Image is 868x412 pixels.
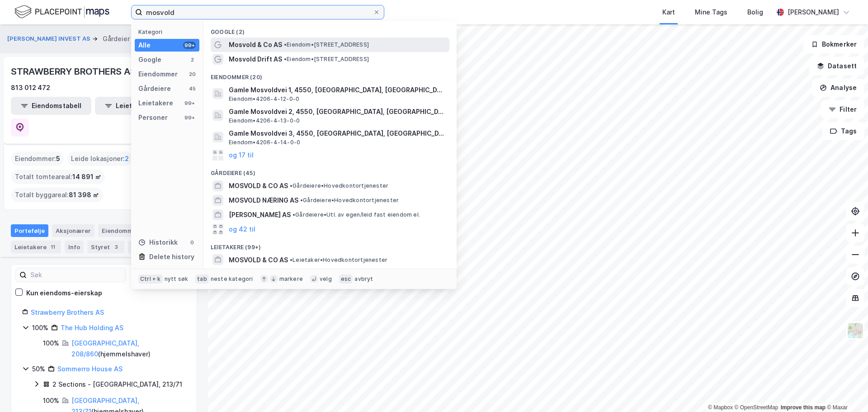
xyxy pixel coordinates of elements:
div: 99+ [183,42,196,49]
a: Mapbox [708,404,733,411]
input: Søk på adresse, matrikkel, gårdeiere, leietakere eller personer [142,5,373,19]
div: 100% [43,395,59,406]
button: Leietakertabell [95,97,175,115]
span: 2 [125,153,129,164]
div: nytt søk [165,275,189,283]
div: Historikk [138,237,178,248]
span: MOSVOLD & CO AS [229,255,288,265]
span: • [290,256,292,263]
div: Eiendommer (20) [203,66,457,83]
div: Eiendommer [98,224,154,237]
div: tab [195,275,209,284]
button: Analyse [812,79,864,97]
span: • [292,211,295,218]
div: Chat Widget [823,369,868,412]
span: • [284,41,287,48]
img: logo.f888ab2527a4732fd821a326f86c7f29.svg [14,4,109,20]
span: • [300,197,303,204]
div: Leietakere [138,98,173,109]
div: Info [65,241,84,253]
span: Gårdeiere • Utl. av egen/leid fast eiendom el. [292,211,420,218]
div: esc [339,275,353,284]
div: Mine Tags [695,7,727,18]
div: Leietakere [11,241,61,253]
span: 14 891 ㎡ [72,171,101,182]
button: Filter [821,100,864,118]
div: ( hjemmelshaver ) [71,338,186,360]
span: MOSVOLD & CO AS [229,180,288,191]
img: Z [847,322,864,339]
div: Aksjonærer [52,224,94,237]
button: Datasett [809,57,864,75]
div: Delete history [149,251,194,262]
a: The Hub Holding AS [61,324,123,331]
div: Personer [138,112,168,123]
input: Søk [27,268,126,282]
a: [GEOGRAPHIC_DATA], 208/860 [71,339,139,358]
div: 813 012 472 [11,82,50,93]
div: velg [320,275,332,283]
span: Eiendom • 4206-4-13-0-0 [229,117,300,124]
a: OpenStreetMap [735,404,778,411]
div: Leide lokasjoner : [67,152,132,166]
div: Gårdeiere (45) [203,162,457,179]
div: Kart [662,7,675,18]
div: Alle [138,40,151,51]
span: 5 [56,153,60,164]
button: [PERSON_NAME] INVEST AS [7,34,92,43]
div: Totalt byggareal : [11,188,103,202]
span: Mosvold Drift AS [229,54,282,65]
div: 11 [48,242,57,251]
span: • [290,182,292,189]
div: 100% [32,322,48,333]
div: Transaksjoner [128,241,191,253]
div: Kun eiendoms-eierskap [26,288,102,298]
div: Google [138,54,161,65]
div: 2 [189,56,196,63]
div: STRAWBERRY BROTHERS AS [11,64,138,79]
span: Eiendom • 4206-4-14-0-0 [229,139,300,146]
span: Eiendom • [STREET_ADDRESS] [284,56,369,63]
button: Eiendomstabell [11,97,91,115]
a: Sommerro House AS [57,365,123,373]
div: Portefølje [11,224,48,237]
div: markere [279,275,303,283]
div: Google (2) [203,21,457,38]
div: Eiendommer : [11,152,64,166]
div: Styret [87,241,124,253]
span: 81 398 ㎡ [69,189,99,200]
button: og 17 til [229,150,254,161]
div: Leietakere (99+) [203,237,457,253]
a: Strawberry Brothers AS [31,308,104,316]
span: Gamle Mosvoldvei 3, 4550, [GEOGRAPHIC_DATA], [GEOGRAPHIC_DATA] [229,128,446,139]
span: Eiendom • 4206-4-12-0-0 [229,95,299,103]
div: Gårdeier [103,33,130,44]
div: Ctrl + k [138,275,163,284]
span: MOSVOLD NÆRING AS [229,195,298,206]
span: Gamle Mosvoldvei 2, 4550, [GEOGRAPHIC_DATA], [GEOGRAPHIC_DATA] [229,106,446,117]
span: Gamle Mosvoldvei 1, 4550, [GEOGRAPHIC_DATA], [GEOGRAPHIC_DATA] [229,85,446,95]
div: 3 [112,242,121,251]
div: 99+ [183,114,196,121]
div: 2 Sections - [GEOGRAPHIC_DATA], 213/71 [52,379,182,390]
span: [PERSON_NAME] AS [229,209,291,220]
span: Gårdeiere • Hovedkontortjenester [300,197,399,204]
div: 0 [189,239,196,246]
span: Leietaker • Hovedkontortjenester [290,256,387,264]
div: 100% [43,338,59,349]
div: Eiendommer [138,69,178,80]
span: • [284,56,287,62]
span: Gårdeiere • Hovedkontortjenester [290,182,388,189]
div: neste kategori [211,275,253,283]
span: Eiendom • [STREET_ADDRESS] [284,41,369,48]
div: [PERSON_NAME] [788,7,839,18]
button: og 42 til [229,224,255,235]
div: Totalt tomteareal : [11,170,105,184]
div: Gårdeiere [138,83,171,94]
div: 99+ [183,99,196,107]
button: Tags [822,122,864,140]
div: 50% [32,364,45,374]
div: avbryt [354,275,373,283]
div: Kategori [138,28,199,35]
button: Bokmerker [803,35,864,53]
